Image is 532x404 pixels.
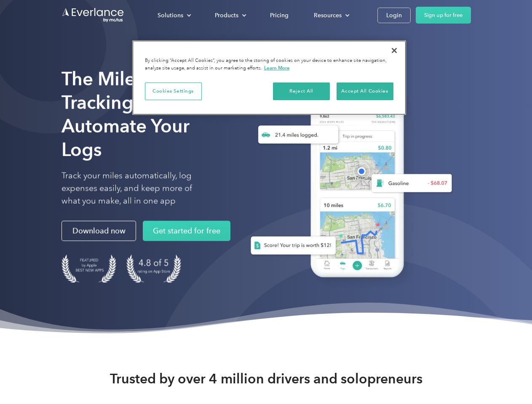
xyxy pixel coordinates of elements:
button: Reject All [273,82,330,100]
div: Resources [314,10,342,21]
button: Accept All Cookies [337,82,393,100]
p: Track your miles automatically, log expenses easily, and keep more of what you make, all in one app [61,170,212,207]
img: Everlance, mileage tracker app, expense tracking app [237,80,459,290]
strong: Trusted by over 4 million drivers and solopreneurs [110,370,422,387]
a: Go to homepage [61,7,125,23]
a: Login [377,8,411,23]
div: Products [215,10,238,21]
div: Pricing [270,10,289,21]
button: Close [385,41,404,60]
a: Pricing [262,8,297,23]
a: Get started for free [143,221,230,241]
div: By clicking “Accept All Cookies”, you agree to the storing of cookies on your device to enhance s... [145,57,393,72]
div: Login [386,10,402,21]
a: More information about your privacy, opens in a new tab [264,65,290,71]
div: Solutions [149,8,198,23]
div: Cookie banner [132,40,406,115]
a: Sign up for free [416,7,471,24]
a: Download now [61,221,136,241]
div: Resources [305,8,356,23]
div: Products [206,8,253,23]
img: Badge for Featured by Apple Best New Apps [61,255,116,283]
img: 4.9 out of 5 stars on the app store [126,255,181,283]
div: Privacy [132,40,406,115]
div: Solutions [158,10,183,21]
button: Cookies Settings [145,82,202,100]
